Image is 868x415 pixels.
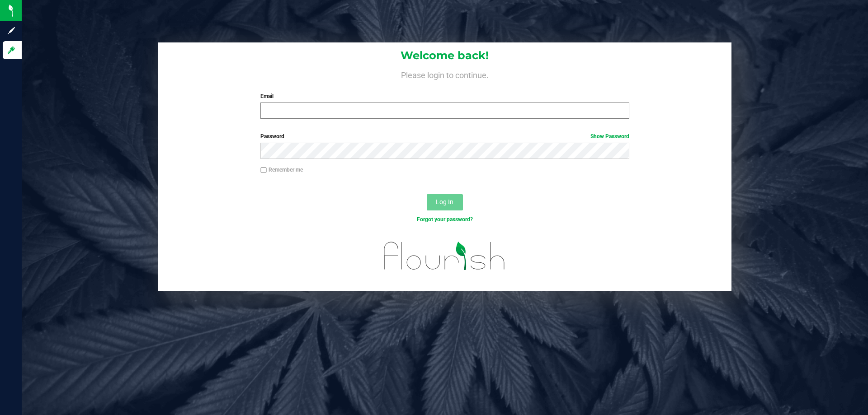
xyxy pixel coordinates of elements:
[417,216,473,223] a: Forgot your password?
[436,198,453,205] span: Log In
[260,133,284,140] span: Password
[158,50,731,61] h1: Welcome back!
[260,167,267,173] input: Remember me
[7,46,16,55] inline-svg: Log in
[590,133,629,140] a: Show Password
[260,92,629,100] label: Email
[260,166,303,174] label: Remember me
[427,194,463,210] button: Log In
[158,69,731,79] h4: Please login to continue.
[373,233,516,279] img: flourish_logo.svg
[7,26,16,35] inline-svg: Sign up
